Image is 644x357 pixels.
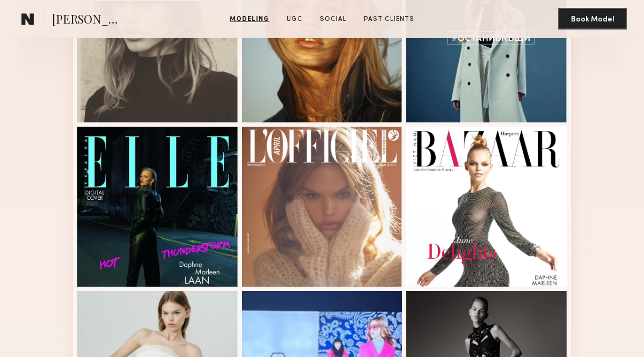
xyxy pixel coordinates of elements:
[225,14,274,24] a: Modeling
[558,14,627,23] a: Book Model
[360,14,419,24] a: Past Clients
[52,11,127,30] span: [PERSON_NAME]
[558,8,627,30] button: Book Model
[316,14,351,24] a: Social
[282,14,307,24] a: UGC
